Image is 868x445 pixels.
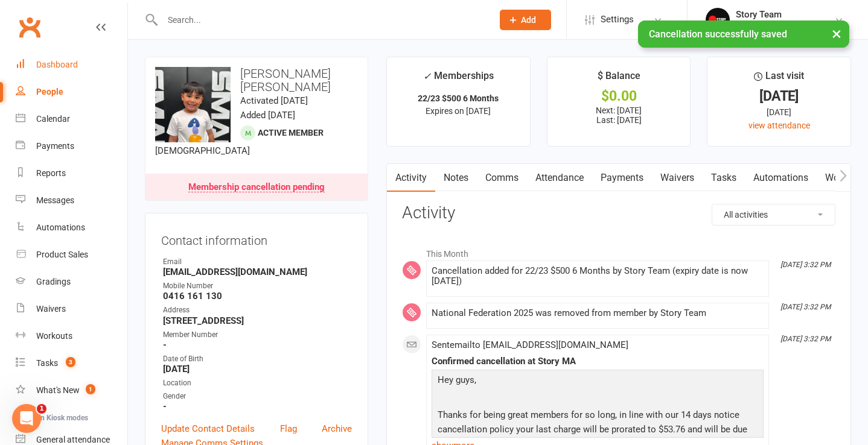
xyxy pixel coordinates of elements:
i: ✓ [423,71,431,82]
div: Product Sales [36,250,88,259]
a: Comms [477,164,527,192]
a: Clubworx [14,12,45,42]
strong: 0416 161 130 [163,291,352,301]
div: Confirmed cancellation at Story MA [432,356,764,367]
img: thumb_image1689557048.png [706,8,730,32]
i: [DATE] 3:32 PM [780,303,831,311]
h3: Contact information [161,229,352,247]
div: Calendar [36,114,70,124]
a: Automations [16,214,127,241]
div: Workouts [36,331,72,341]
strong: [STREET_ADDRESS] [163,315,352,326]
h3: [PERSON_NAME] [PERSON_NAME] [155,67,358,93]
a: Notes [435,164,477,192]
div: Payments [36,141,74,151]
div: Memberships [423,68,494,90]
div: Member Number [163,329,352,341]
span: 1 [86,384,95,394]
div: Automations [36,222,85,232]
button: Add [500,10,551,30]
div: Cancellation added for 22/23 $500 6 Months by Story Team (expiry date is now [DATE]) [432,266,764,286]
a: Tasks [703,164,745,192]
strong: - [163,401,352,412]
span: [DEMOGRAPHIC_DATA] [155,145,250,156]
a: view attendance [748,121,810,130]
div: Membership cancellation pending [188,183,325,192]
a: Workouts [16,323,127,350]
a: Waivers [652,164,703,192]
div: Story Martial Arts [736,20,802,31]
span: Expires on [DATE] [426,106,491,116]
div: $0.00 [558,90,680,103]
span: 1 [37,404,46,414]
div: [DATE] [718,90,840,103]
time: Activated [DATE] [240,95,308,106]
a: Dashboard [16,51,127,78]
div: People [36,87,63,96]
a: Update Contact Details [161,421,255,436]
div: Last visit [754,68,804,90]
span: 3 [66,357,75,367]
a: Automations [745,164,817,192]
i: [DATE] 3:32 PM [780,260,831,269]
div: Story Team [736,9,802,20]
strong: 22/23 $500 6 Months [418,93,499,103]
a: Product Sales [16,241,127,268]
a: Attendance [527,164,592,192]
div: Gender [163,391,352,402]
div: Waivers [36,304,66,314]
h3: Activity [402,204,835,222]
p: Hey guys, [435,373,761,390]
a: Archive [322,421,352,436]
div: Messages [36,195,74,205]
strong: [EMAIL_ADDRESS][DOMAIN_NAME] [163,267,352,277]
div: [DATE] [718,106,840,119]
time: Added [DATE] [240,110,295,121]
a: Calendar [16,106,127,133]
strong: - [163,339,352,350]
a: Reports [16,160,127,187]
a: Flag [280,421,297,436]
a: People [16,78,127,106]
div: What's New [36,385,80,395]
div: Location [163,377,352,389]
span: Settings [601,6,634,33]
a: Gradings [16,268,127,295]
a: Payments [16,133,127,160]
span: Sent email to [EMAIL_ADDRESS][DOMAIN_NAME] [432,339,628,350]
div: Tasks [36,358,58,368]
div: Address [163,305,352,316]
a: Tasks 3 [16,350,127,377]
a: Messages [16,187,127,214]
span: Add [521,15,536,25]
li: This Month [402,241,835,260]
i: [DATE] 3:32 PM [780,335,831,343]
span: Active member [258,128,324,137]
div: National Federation 2025 was removed from member by Story Team [432,308,764,318]
iframe: Intercom live chat [12,404,41,433]
div: General attendance [36,435,110,444]
div: Cancellation successfully saved [638,21,849,48]
strong: [DATE] [163,364,352,374]
button: × [826,21,847,46]
a: Payments [592,164,652,192]
a: Activity [387,164,435,192]
div: Gradings [36,277,71,286]
a: Waivers [16,295,127,323]
div: Email [163,256,352,268]
div: Mobile Number [163,280,352,292]
input: Search... [159,11,484,28]
div: Reports [36,168,66,178]
p: Next: [DATE] Last: [DATE] [558,106,680,125]
div: Dashboard [36,60,78,69]
a: What's New1 [16,377,127,404]
img: image1732316865.png [155,67,231,142]
div: $ Balance [598,68,640,90]
div: Date of Birth [163,353,352,365]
